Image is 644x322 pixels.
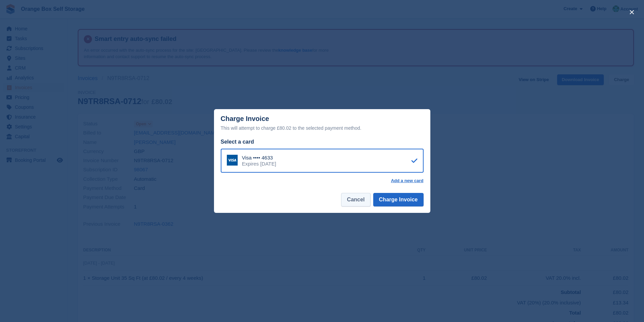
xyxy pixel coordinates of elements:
[221,138,424,146] div: Select a card
[341,193,370,206] button: Cancel
[242,161,276,167] div: Expires [DATE]
[221,115,424,132] div: Charge Invoice
[221,124,424,132] div: This will attempt to charge £80.02 to the selected payment method.
[391,178,423,183] a: Add a new card
[227,155,238,166] img: Visa Logo
[242,155,276,161] div: Visa •••• 4633
[626,7,637,18] button: close
[373,193,424,206] button: Charge Invoice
